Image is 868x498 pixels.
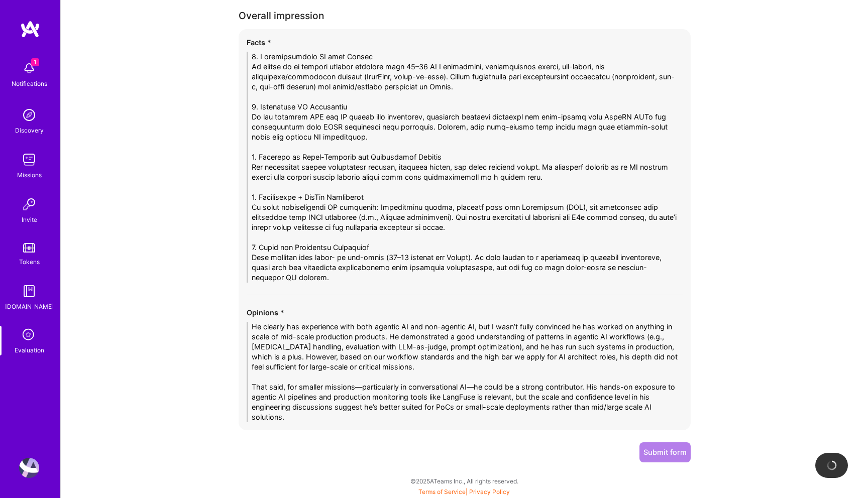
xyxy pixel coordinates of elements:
[60,468,868,493] div: © 2025 ATeams Inc., All rights reserved.
[20,20,40,38] img: logo
[19,458,39,478] img: User Avatar
[12,78,47,89] div: Notifications
[247,322,683,422] textarea: He clearly has experience with both agentic AI and non-agentic AI, but I wasn’t fully convinced h...
[247,307,683,318] div: Opinions *
[19,281,39,301] img: guide book
[469,488,510,495] a: Privacy Policy
[17,458,42,478] a: User Avatar
[22,214,37,225] div: Invite
[20,326,39,345] i: icon SelectionTeam
[19,257,40,267] div: Tokens
[15,345,44,355] div: Evaluation
[5,301,54,312] div: [DOMAIN_NAME]
[19,58,39,78] img: bell
[247,37,683,48] div: Facts *
[31,58,39,66] span: 1
[239,11,691,21] div: Overall impression
[15,125,44,136] div: Discovery
[247,52,683,283] textarea: 8. Loremipsumdolo SI amet Consec Ad elitse do ei tempori utlabor etdolore magn 45–36 ALI enimadmi...
[19,105,39,125] img: discovery
[23,243,35,253] img: tokens
[418,488,466,495] a: Terms of Service
[825,459,838,471] img: loading
[19,150,39,170] img: teamwork
[418,488,510,495] span: |
[17,170,42,180] div: Missions
[639,442,691,462] button: Submit form
[19,194,39,214] img: Invite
